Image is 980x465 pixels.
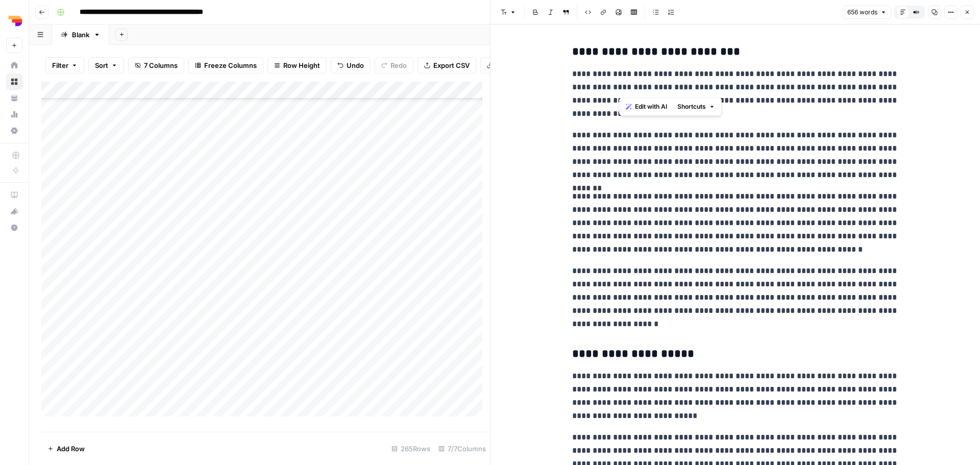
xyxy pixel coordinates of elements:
[635,102,667,111] span: Edit with AI
[847,8,877,17] span: 656 words
[6,12,24,30] img: Depends Logo
[52,25,109,45] a: Blank
[188,57,263,74] button: Freeze Columns
[283,60,320,70] span: Row Height
[6,8,22,34] button: Workspace: Depends
[7,204,22,219] div: What's new?
[52,60,68,70] span: Filter
[41,440,91,457] button: Add Row
[622,100,671,113] button: Edit with AI
[6,90,22,106] a: Your Data
[677,102,706,111] span: Shortcuts
[6,219,22,236] button: Help + Support
[6,57,22,74] a: Home
[45,57,84,74] button: Filter
[72,30,89,40] div: Blank
[6,74,22,90] a: Browse
[128,57,184,74] button: 7 Columns
[347,60,364,70] span: Undo
[6,123,22,139] a: Settings
[267,57,327,74] button: Row Height
[88,57,124,74] button: Sort
[387,440,434,457] div: 265 Rows
[390,60,407,70] span: Redo
[204,60,257,70] span: Freeze Columns
[375,57,413,74] button: Redo
[418,57,476,74] button: Export CSV
[331,57,371,74] button: Undo
[57,444,85,454] span: Add Row
[433,60,470,70] span: Export CSV
[6,106,22,123] a: Usage
[434,440,490,457] div: 7/7 Columns
[843,6,891,19] button: 656 words
[95,60,108,70] span: Sort
[6,203,22,219] button: What's new?
[6,187,22,203] a: AirOps Academy
[144,60,178,70] span: 7 Columns
[673,100,719,113] button: Shortcuts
